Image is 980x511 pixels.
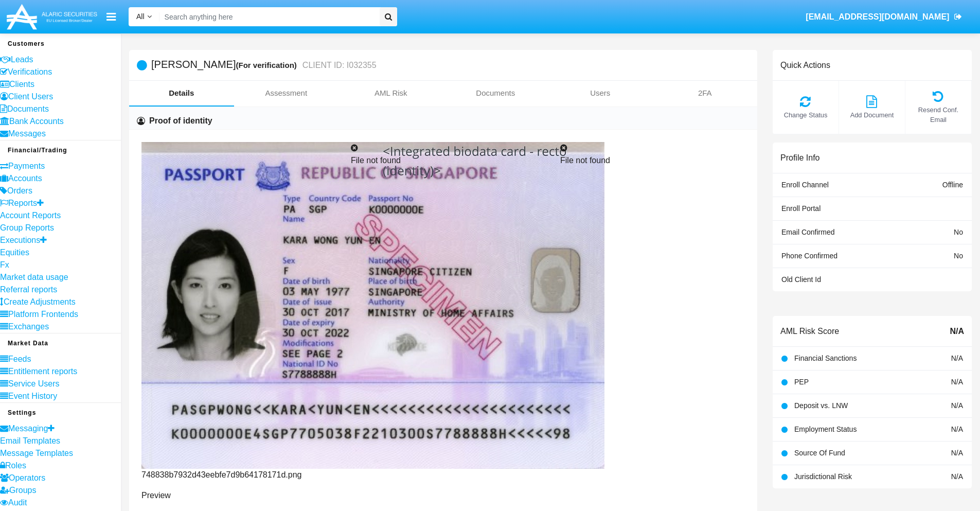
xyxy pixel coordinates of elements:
span: Email Confirmed [781,228,834,236]
span: N/A [951,354,963,362]
span: Add Document [844,110,900,120]
span: N/A [950,325,964,338]
input: Search [159,7,376,26]
span: Deposit vs. LNW [794,401,848,410]
div: (For verification) [236,59,299,71]
span: Old Client Id [781,275,821,284]
span: Verifications [8,67,52,76]
span: Jurisdictional Risk [794,472,852,481]
span: Operators [9,473,45,482]
a: Assessment [234,81,339,105]
h6: Proof of identity [149,115,212,127]
span: PEP [794,378,809,386]
span: Enroll Channel [781,181,829,189]
a: Details [129,81,234,105]
span: Financial Sanctions [794,354,857,362]
a: Users [548,81,653,105]
span: Offline [942,181,963,189]
span: Messages [8,129,46,138]
span: Groups [9,486,36,495]
p: File not found [560,154,745,167]
a: Documents [443,81,548,105]
span: Roles [5,461,26,470]
span: Exchanges [8,322,49,331]
span: Event History [8,392,57,400]
span: Accounts [8,174,42,183]
span: No [954,252,963,260]
span: N/A [951,378,963,386]
a: All [129,11,159,22]
span: Client Users [8,92,53,101]
h6: Profile Info [780,153,819,163]
span: N/A [951,401,963,410]
span: Leads [11,55,33,64]
small: CLIENT ID: I032355 [300,61,377,69]
span: Platform Frontends [8,310,78,319]
span: Phone Confirmed [781,252,838,260]
span: Payments [8,162,45,170]
span: N/A [951,449,963,457]
span: Change Status [778,110,833,120]
p: Preview [141,489,326,502]
span: Orders [7,186,32,195]
span: Resend Conf. Email [911,105,966,125]
img: Logo image [5,2,99,32]
span: All [136,12,145,21]
span: No [954,228,963,236]
a: [EMAIL_ADDRESS][DOMAIN_NAME] [801,3,967,31]
span: Bank Accounts [9,117,64,126]
span: Reports [8,199,37,207]
span: N/A [951,425,963,433]
h6: Quick Actions [780,60,830,70]
h6: AML Risk Score [780,326,839,336]
span: [EMAIL_ADDRESS][DOMAIN_NAME] [806,12,949,21]
span: Employment Status [794,425,857,433]
h5: [PERSON_NAME] [151,59,377,71]
span: Feeds [8,355,31,363]
span: N/A [951,472,963,481]
span: Service Users [8,379,60,388]
span: Source Of Fund [794,449,845,457]
span: Audit [8,498,27,507]
a: 2FA [653,81,758,105]
span: Messaging [8,424,48,433]
a: AML Risk [338,81,443,105]
span: Enroll Portal [781,204,821,213]
span: Create Adjustments [4,297,76,306]
p: File not found [351,154,536,167]
span: Entitlement reports [8,367,77,376]
span: Clients [9,80,34,89]
span: 748838b7932d43eebfe7d9b64178171d.png [141,470,301,479]
span: Documents [7,104,49,113]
